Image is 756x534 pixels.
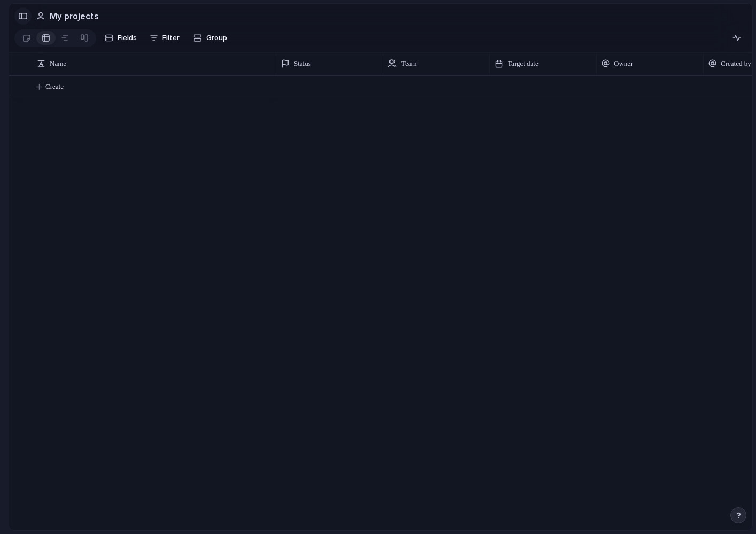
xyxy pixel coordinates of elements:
[401,58,417,69] span: Team
[206,33,227,43] span: Group
[508,58,539,69] span: Target date
[294,58,311,69] span: Status
[721,58,751,69] span: Created by
[188,29,232,47] button: Group
[45,81,64,92] span: Create
[614,58,633,69] span: Owner
[50,10,99,22] h2: My projects
[118,33,137,43] span: Fields
[100,29,141,47] button: Fields
[50,58,66,69] span: Name
[162,33,180,43] span: Filter
[145,29,184,47] button: Filter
